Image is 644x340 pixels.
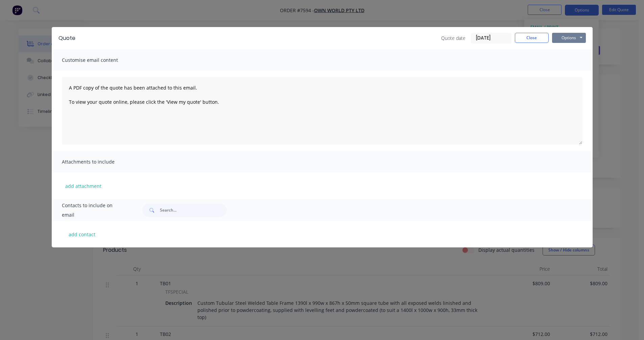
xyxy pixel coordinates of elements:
div: Quote [58,34,75,42]
button: Close [515,33,549,43]
button: Options [552,33,586,43]
span: Contacts to include on email [62,201,126,220]
button: add attachment [62,181,105,191]
span: Quote date [441,34,466,42]
input: Search... [160,203,227,217]
textarea: A PDF copy of the quote has been attached to this email. To view your quote online, please click ... [62,77,582,145]
button: add contact [62,229,102,239]
span: Attachments to include [62,157,136,167]
span: Customise email content [62,55,136,65]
